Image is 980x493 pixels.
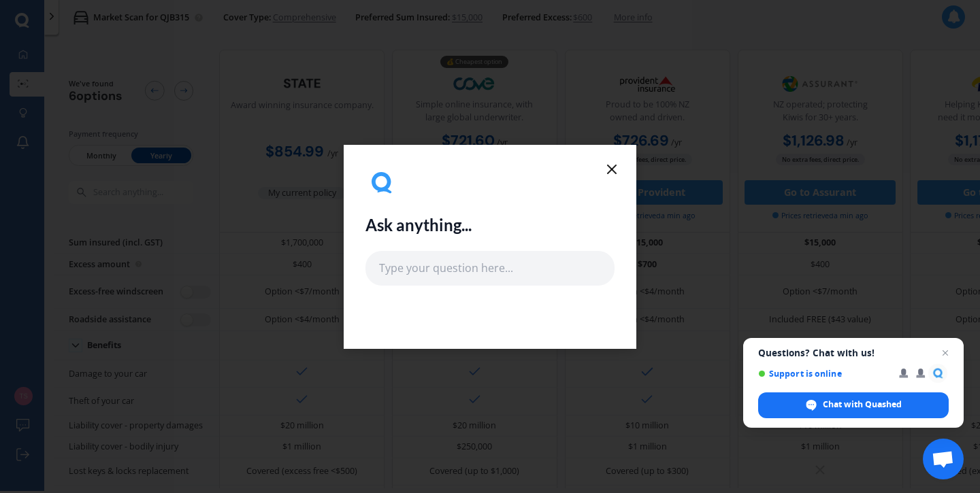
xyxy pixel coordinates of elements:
span: Support is online [758,369,889,379]
input: Type your question here... [365,251,615,285]
span: Questions? Chat with us! [758,347,949,358]
div: Chat with Quashed [758,392,949,418]
span: Chat with Quashed [823,398,902,411]
h2: Ask anything... [365,216,472,235]
span: Close chat [937,345,953,361]
div: Open chat [923,439,964,479]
